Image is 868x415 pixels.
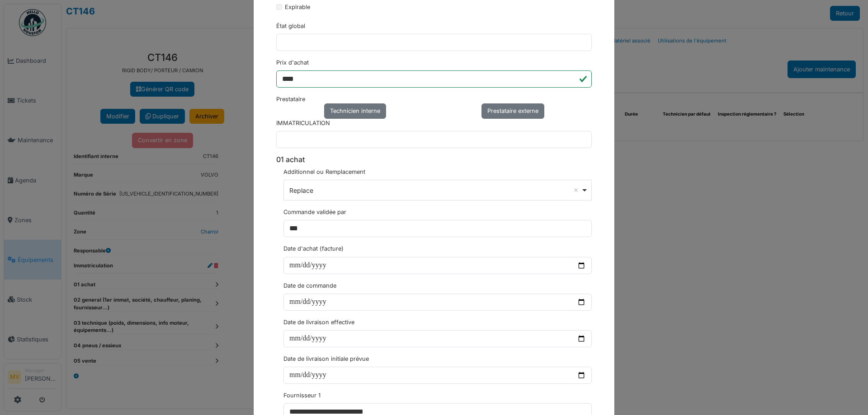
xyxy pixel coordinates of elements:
[283,281,336,290] label: Date de commande
[276,95,305,103] label: Prestataire
[324,103,386,118] div: Technicien interne
[571,186,580,195] button: Remove item: 'Replace'
[276,22,305,30] label: État global
[285,4,310,10] span: translation missing: fr.amenity.expirable
[283,208,346,216] label: Commande validée par
[276,58,309,67] label: Prix d'achat
[276,119,330,127] label: IMMATRICULATION
[283,244,344,253] label: Date d'achat (facture)
[481,103,544,118] div: Prestataire externe
[283,318,354,326] label: Date de livraison effective
[283,391,321,400] label: Fournisseur 1
[276,155,592,164] h6: 01 achat
[283,168,365,176] label: Additionnel ou Remplacement
[289,186,581,195] div: Replace
[283,354,369,363] label: Date de livraison initiale prévue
